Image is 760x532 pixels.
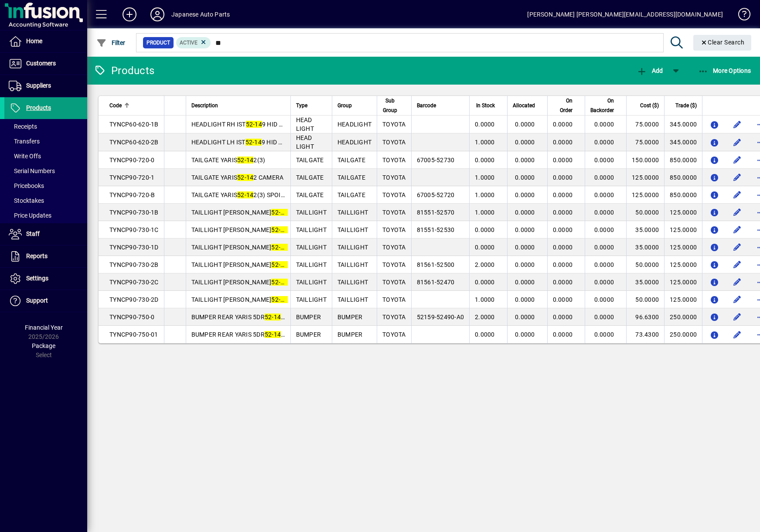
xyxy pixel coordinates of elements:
td: 850.0000 [664,169,702,186]
span: HEAD LIGHT [296,116,314,132]
span: Sub Group [382,96,398,115]
div: Code [109,101,159,110]
span: TOYOTA [382,191,406,198]
td: 125.0000 [664,239,702,256]
button: Edit [730,310,744,324]
span: HEADLIGHT RH IST 9 HID EA [191,121,286,128]
span: TYNCP90-730-2D [109,296,159,303]
span: 2.0000 [475,261,495,268]
span: 0.0000 [475,157,495,164]
em: 52-14 [271,209,287,216]
span: TYNCP90-730-1D [109,244,159,251]
span: TOYOTA [382,296,406,303]
div: Barcode [417,101,464,110]
td: 125.0000 [664,256,702,273]
span: BUMPER REAR YARIS 5DR 2(3) [191,314,293,321]
span: Package [32,342,55,349]
em: 52-14 [237,174,253,181]
em: 52-14 [237,191,253,198]
div: On Backorder [590,96,622,115]
span: BUMPER [337,331,363,338]
span: TAILGATE [337,174,365,181]
button: Edit [730,327,744,341]
span: TOYOTA [382,226,406,233]
span: Home [26,38,42,44]
span: Financial Year [25,324,63,331]
a: Support [4,290,87,312]
td: 125.0000 [664,291,702,308]
span: BUMPER [296,314,321,321]
span: TYNCP90-720-B [109,191,155,198]
button: Edit [730,258,744,272]
span: 81551-52570 [417,209,455,216]
button: Edit [730,223,744,237]
span: 1.0000 [475,139,495,146]
span: 2.0000 [475,314,495,321]
span: BUMPER [337,314,363,321]
span: BUMPER REAR YARIS 5DR 2(3) TABS REPAIRED [191,331,339,338]
button: Edit [730,117,744,131]
span: 0.0000 [515,174,535,181]
span: 0.0000 [515,314,535,321]
span: Receipts [9,123,37,130]
span: 0.0000 [553,174,573,181]
a: Reports [4,246,87,267]
span: 67005-52720 [417,191,455,198]
span: 0.0000 [594,121,614,128]
button: Edit [730,188,744,202]
span: 0.0000 [594,314,614,321]
span: Barcode [417,101,436,110]
span: 0.0000 [594,296,614,303]
span: 0.0000 [594,139,614,146]
td: 75.0000 [626,133,664,151]
span: 0.0000 [515,261,535,268]
span: 0.0000 [594,261,614,268]
span: TOYOTA [382,244,406,251]
div: Japanese Auto Parts [171,7,230,21]
button: Clear [693,35,752,51]
span: 0.0000 [553,191,573,198]
span: 0.0000 [553,296,573,303]
button: Edit [730,205,744,219]
em: 52-14 [265,314,281,321]
span: 0.0000 [515,244,535,251]
span: Type [296,101,307,110]
span: TAILGATE [337,191,365,198]
span: In Stock [476,101,495,110]
span: TAILLIGHT [337,261,368,268]
em: 52-14 [265,331,281,338]
span: HEAD LIGHT [296,134,314,150]
span: 81561-52470 [417,279,455,286]
span: Stocktakes [9,197,44,204]
a: Home [4,31,87,52]
a: Stocktakes [4,193,87,208]
span: TOYOTA [382,139,406,146]
span: TAILGATE YARIS 2 CAMERA [191,174,284,181]
td: 150.0000 [626,151,664,169]
span: Staff [26,230,40,237]
span: TAILLIGHT [337,226,368,233]
td: 850.0000 [664,151,702,169]
span: 0.0000 [515,139,535,146]
span: 0.0000 [594,157,614,164]
td: 125.0000 [664,221,702,239]
button: Add [116,7,143,22]
span: 81561-52500 [417,261,455,268]
span: TYNCP90-750-01 [109,331,158,338]
span: TAILGATE YARIS 2(3) [191,157,266,164]
span: TOYOTA [382,331,406,338]
td: 345.0000 [664,133,702,151]
span: TAILLIGHT [296,209,327,216]
a: Knowledge Base [732,2,749,30]
span: 0.0000 [553,139,573,146]
td: 50.0000 [626,204,664,221]
a: Receipts [4,119,87,134]
span: BUMPER [296,331,321,338]
span: TYNCP90-730-1C [109,226,159,233]
a: Staff [4,223,87,245]
span: Clear Search [700,39,745,46]
div: Allocated [513,101,543,110]
td: 250.0000 [664,326,702,343]
em: 52-14 [271,296,287,303]
span: TAILGATE [296,174,324,181]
